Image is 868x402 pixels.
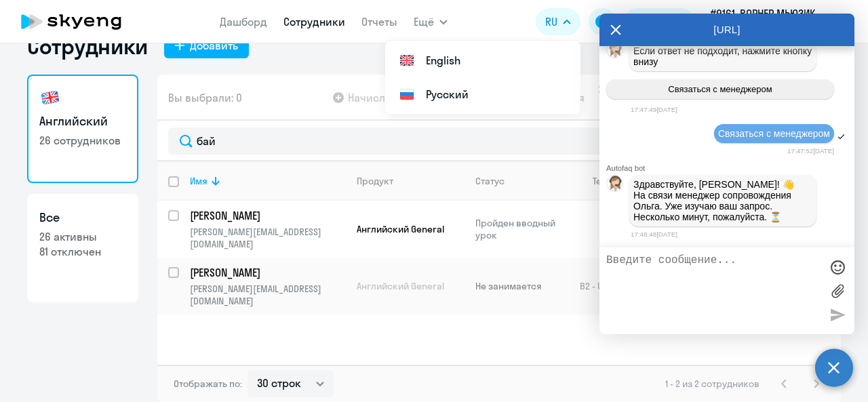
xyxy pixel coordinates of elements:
time: 17:47:52[DATE] [787,147,834,155]
span: Связаться с менеджером [718,128,830,139]
p: 26 активны [39,229,126,244]
p: [PERSON_NAME] [190,208,343,223]
img: Русский [399,86,415,102]
label: Лимит 10 файлов [827,281,848,301]
input: Поиск по имени, email, продукту или статусу [168,127,830,155]
img: bot avatar [607,42,624,62]
span: RU [545,14,557,30]
a: Дашборд [220,15,267,28]
button: RU [536,8,580,35]
span: Английский General [357,280,444,292]
div: Текущий уровень [580,175,694,187]
div: Имя [190,175,345,187]
img: bot avatar [607,176,624,195]
a: Отчеты [361,15,397,28]
span: B2 - Upper-Intermediate [580,280,684,292]
span: Вы выбрали: 0 [168,89,242,106]
div: Имя [190,175,208,187]
button: Связаться с менеджером [606,79,834,99]
p: Не занимается [475,280,568,292]
a: Сотрудники [283,15,345,28]
p: Здравствуйте, [PERSON_NAME]! 👋 ﻿На связи менеджер сопровождения Ольга. Уже изучаю ваш запрос. Нес... [633,179,812,222]
p: [PERSON_NAME][EMAIL_ADDRESS][DOMAIN_NAME] [190,283,345,307]
button: #9161, ВОРНЕР МЬЮЗИК, ООО [703,5,856,38]
h3: Английский [39,113,126,130]
a: Все26 активны81 отключен [27,194,138,302]
p: 81 отключен [39,244,126,259]
div: Продукт [357,175,393,187]
div: Autofaq bot [606,164,854,172]
p: Пройден вводный урок [475,217,568,241]
div: Статус [475,175,568,187]
img: english [39,87,61,108]
span: 1 - 2 из 2 сотрудников [665,378,759,390]
a: [PERSON_NAME] [190,208,345,223]
span: Связаться с менеджером [668,84,772,94]
p: [PERSON_NAME] [190,265,343,280]
div: Добавить [190,37,238,54]
time: 17:47:49[DATE] [631,106,677,113]
a: Английский26 сотрудников [27,75,138,183]
div: Статус [475,175,505,187]
h1: Сотрудники [27,33,148,60]
span: Английский General [357,223,444,235]
ul: Ещё [385,41,580,114]
button: Добавить [164,34,249,58]
button: Балансbalance [624,8,695,35]
img: English [399,52,415,68]
div: Текущий уровень [593,175,670,187]
p: #9161, ВОРНЕР МЬЮЗИК, ООО [710,5,836,38]
p: 26 сотрудников [39,133,126,148]
h3: Все [39,209,126,226]
a: [PERSON_NAME] [190,265,345,280]
div: Продукт [357,175,464,187]
span: Если ответ не подходит, нажмите кнопку внизу [633,45,814,67]
span: Ещё [414,14,434,30]
time: 17:48:48[DATE] [631,230,677,238]
p: [PERSON_NAME][EMAIL_ADDRESS][DOMAIN_NAME] [190,226,345,250]
button: Ещё [414,8,448,35]
span: Отображать по: [174,378,242,390]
